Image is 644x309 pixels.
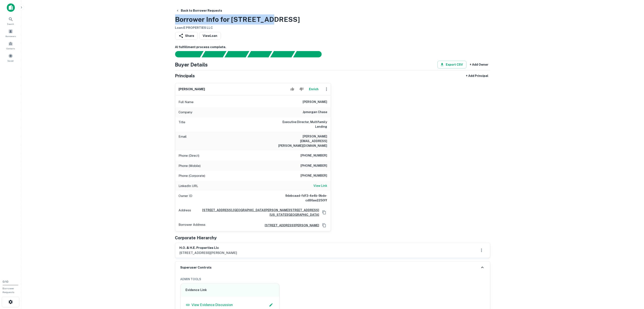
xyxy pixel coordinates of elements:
[179,193,193,203] p: Owner ID
[321,209,327,216] button: Copy Address
[468,61,490,68] button: + Add Owner
[175,235,217,241] h5: Corporate Hierarchy
[464,72,490,80] button: + Add Principal
[179,134,187,148] p: Email
[314,183,327,188] h6: View Link
[179,208,191,217] p: Address
[180,265,212,270] h6: Superuser Controls
[301,153,327,158] h6: [PHONE_NUMBER]
[179,110,193,115] p: Company
[303,100,327,105] h6: [PERSON_NAME]
[3,280,8,283] span: 0 / 10
[247,51,272,57] div: Principals found, AI now looking for contact information...
[6,47,15,50] span: Contacts
[303,110,327,115] h6: jpmorgan chase
[179,163,201,168] p: Phone (Mobile)
[224,51,249,57] div: Documents found, AI parsing details...
[301,173,327,178] h6: [PHONE_NUMBER]
[202,51,226,57] div: Your request is received and processing...
[175,32,198,40] button: Share
[8,59,14,62] span: Saved
[180,277,485,281] h6: ADMIN TOOLS
[175,25,300,30] h6: Loan : E PROPERTIES LLC
[298,85,305,93] button: Reject
[314,183,327,188] a: View Link
[321,222,327,229] button: Copy Address
[174,7,224,14] button: Back to Borrower Requests
[186,288,274,292] h6: Evidence Link
[289,85,296,93] button: Accept
[175,14,300,25] h3: Borrower Info for [STREET_ADDRESS]
[277,134,327,148] h6: [PERSON_NAME][EMAIL_ADDRESS][PERSON_NAME][DOMAIN_NAME]
[179,87,205,92] h6: [PERSON_NAME]
[268,302,274,308] button: Edit Slack Link
[179,120,186,129] p: Title
[438,61,467,68] button: Export CSV
[7,22,14,26] span: Search
[175,61,208,68] h4: Buyer Details
[170,51,202,57] div: Sending borrower request to AI...
[179,183,198,188] p: LinkedIn URL
[301,163,327,168] h6: [PHONE_NUMBER]
[1,15,20,26] a: Search
[179,222,206,229] p: Borrower Address
[277,193,327,203] h6: 9debcaad-fdf3-4e4b-9bde-cd86ae2250ff
[6,35,16,38] span: Borrowers
[199,32,221,40] a: ViewLoan
[175,73,195,79] h5: Principals
[7,3,15,12] img: capitalize-icon.png
[186,302,233,308] a: View Evidence Discussion
[180,245,237,250] h6: h.o. & h.e. properties llc
[1,52,20,63] a: Saved
[180,250,237,255] p: [STREET_ADDRESS][PERSON_NAME]
[293,51,327,57] div: AI fulfillment process complete.
[192,302,233,308] p: View Evidence Discussion
[1,27,20,39] a: Borrowers
[277,120,327,129] h6: Executive Director, Multifamily Lending
[179,100,194,105] p: Full Name
[3,287,14,294] span: Borrower Requests
[270,51,295,57] div: Principals found, still searching for contact information. This may take time...
[1,40,20,51] a: Contacts
[307,85,321,93] button: Enrich
[262,223,319,228] a: [STREET_ADDRESS][PERSON_NAME]
[175,45,490,50] h6: AI fulfillment process complete.
[179,153,199,158] p: Phone (Direct)
[193,208,319,217] a: [STREET_ADDRESS],[GEOGRAPHIC_DATA][PERSON_NAME][STREET_ADDRESS][US_STATE][GEOGRAPHIC_DATA]
[623,275,644,295] iframe: Chat Widget
[179,173,205,178] p: Phone (Corporate)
